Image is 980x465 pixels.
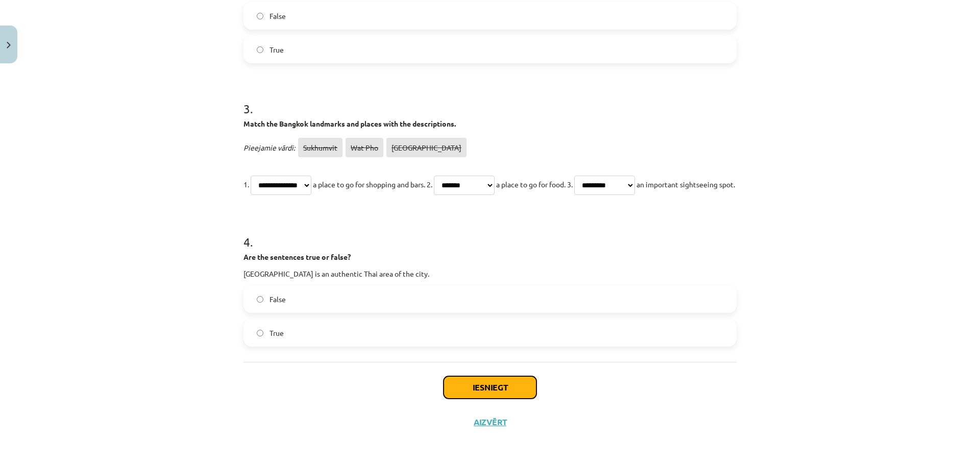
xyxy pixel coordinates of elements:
button: Iesniegt [444,376,536,399]
input: False [257,296,263,303]
span: Wat Pho [346,138,383,157]
span: [GEOGRAPHIC_DATA] [386,138,467,157]
span: True [269,328,284,338]
span: False [269,11,286,21]
h1: 3 . [243,84,737,115]
strong: Match the Bangkok landmarks and places with the descriptions. [243,119,456,128]
input: True [257,330,263,336]
span: False [269,294,286,305]
h1: 4 . [243,217,737,249]
input: False [257,13,263,19]
button: Aizvērt [471,417,509,427]
img: icon-close-lesson-0947bae3869378f0d4975bcd49f059093ad1ed9edebbc8119c70593378902aed.svg [7,42,11,48]
span: Sukhumvit [298,138,342,157]
span: True [269,44,284,55]
strong: Are the sentences true or false? [243,252,351,261]
span: Pieejamie vārdi: [243,143,295,152]
span: 1. [243,180,249,189]
span: a place to go for food. 3. [496,180,573,189]
input: True [257,46,263,53]
span: an important sightseeing spot. [636,180,735,189]
span: a place to go for shopping and bars. 2. [313,180,432,189]
p: [GEOGRAPHIC_DATA] is an authentic Thai area of the city. [243,268,737,279]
